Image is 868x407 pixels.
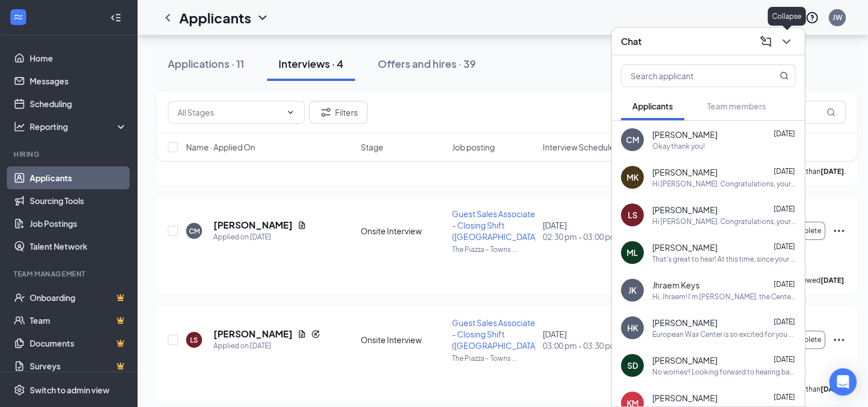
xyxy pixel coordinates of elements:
[297,221,306,230] svg: Document
[652,254,796,264] div: That's great to hear! At this time, since your availability does not align with my scheduling nee...
[213,231,306,243] div: Applied on [DATE]
[821,276,844,284] b: [DATE]
[628,284,636,296] div: JK
[30,332,127,355] a: DocumentsCrown
[627,247,638,258] div: ML
[627,360,638,371] div: SD
[30,47,127,70] a: Home
[14,121,25,132] svg: Analysis
[213,328,293,340] h5: [PERSON_NAME]
[774,393,795,401] span: [DATE]
[452,245,536,254] p: The Piazza - Towns ...
[110,12,122,23] svg: Collapse
[652,317,717,328] span: [PERSON_NAME]
[30,70,127,92] a: Messages
[652,329,796,339] div: European Wax Center is so excited for you to join our team! Do you know anyone else who might be ...
[361,225,445,237] div: Onsite Interview
[213,219,293,231] h5: [PERSON_NAME]
[30,384,110,396] div: Switch to admin view
[774,205,795,213] span: [DATE]
[278,56,344,71] div: Interviews · 4
[621,65,757,87] input: Search applicant
[286,108,295,117] svg: ChevronDown
[652,242,717,253] span: [PERSON_NAME]
[621,35,641,48] h3: Chat
[213,340,320,352] div: Applied on [DATE]
[30,121,128,132] div: Reporting
[627,322,638,333] div: HK
[311,329,320,339] svg: Reapply
[652,392,717,404] span: [PERSON_NAME]
[759,35,773,48] svg: ComposeMessage
[652,217,796,226] div: Hi [PERSON_NAME]. Congratulations, your meeting with European Wax Center for Guest Sales Associat...
[628,209,637,221] div: LS
[543,328,627,351] div: [DATE]
[543,231,627,242] span: 02:30 pm - 03:00 pm
[652,279,700,291] span: Jhraem Keys
[361,141,383,153] span: Stage
[652,166,717,178] span: [PERSON_NAME]
[774,318,795,326] span: [DATE]
[30,286,127,309] a: OnboardingCrown
[707,101,766,111] span: Team members
[652,204,717,215] span: [PERSON_NAME]
[833,13,842,22] div: JW
[652,292,796,302] div: Hi, Jhraem! I'm [PERSON_NAME], the Center Manager at the [GEOGRAPHIC_DATA] EWC! I apologize for t...
[652,355,717,366] span: [PERSON_NAME]
[829,368,857,396] div: Open Intercom Messenger
[832,333,846,347] svg: Ellipses
[168,56,244,71] div: Applications · 11
[768,7,806,26] div: Collapse
[378,56,476,71] div: Offers and hires · 39
[30,212,127,235] a: Job Postings
[319,105,333,119] svg: Filter
[832,224,846,238] svg: Ellipses
[774,355,795,364] span: [DATE]
[774,242,795,251] span: [DATE]
[30,235,127,258] a: Talent Network
[297,329,306,339] svg: Document
[14,269,125,279] div: Team Management
[780,71,789,80] svg: MagnifyingGlass
[777,32,796,51] button: ChevronDown
[652,367,796,377] div: No worries!! Looking forward to hearing back from you soon!
[826,108,835,117] svg: MagnifyingGlass
[774,280,795,288] span: [DATE]
[361,334,445,345] div: Onsite Interview
[780,35,793,48] svg: ChevronDown
[30,309,127,332] a: TeamCrown
[30,92,127,115] a: Scheduling
[821,385,844,393] b: [DATE]
[821,167,844,176] b: [DATE]
[543,141,615,153] span: Interview Schedule
[774,129,795,138] span: [DATE]
[13,11,24,23] svg: WorkstreamLogo
[452,318,540,351] span: Guest Sales Associate - Closing Shift ([GEOGRAPHIC_DATA])
[805,11,819,25] svg: QuestionInfo
[652,141,705,151] div: Okay thank you!
[30,355,127,377] a: SurveysCrown
[452,141,495,153] span: Job posting
[627,172,639,183] div: MK
[626,134,639,145] div: CM
[543,219,627,242] div: [DATE]
[632,101,673,111] span: Applicants
[309,101,368,124] button: Filter Filters
[189,226,200,236] div: CM
[190,335,198,345] div: LS
[186,141,255,153] span: Name · Applied On
[757,32,775,51] button: ComposeMessage
[14,384,25,396] svg: Settings
[161,11,175,25] svg: ChevronLeft
[652,129,717,140] span: [PERSON_NAME]
[652,179,796,189] div: Hi [PERSON_NAME]. Congratulations, your meeting with European Wax Center for Guest Sales Associat...
[452,353,536,363] p: The Piazza - Towns ...
[30,166,127,189] a: Applicants
[256,11,269,25] svg: ChevronDown
[179,8,251,27] h1: Applicants
[774,167,795,176] span: [DATE]
[14,149,125,159] div: Hiring
[30,189,127,212] a: Sourcing Tools
[543,340,627,351] span: 03:00 pm - 03:30 pm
